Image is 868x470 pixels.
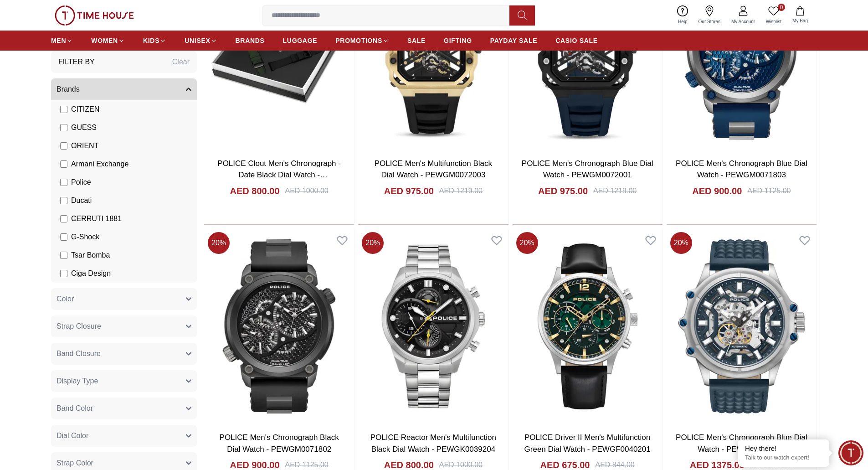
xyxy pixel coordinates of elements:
span: PROMOTIONS [335,36,382,45]
span: BRANDS [236,36,265,45]
a: SALE [407,32,426,49]
span: Strap Closure [56,321,101,332]
span: SALE [407,36,426,45]
span: LUGGAGE [283,36,318,45]
input: Tsar Bomba [60,252,67,259]
span: CERRUTI 1881 [71,213,122,224]
span: Tsar Bomba [71,250,110,261]
a: PAYDAY SALE [490,32,537,49]
span: UNISEX [185,36,210,45]
span: ORIENT [71,140,98,151]
h3: Filter By [58,57,95,67]
span: Our Stores [695,18,724,25]
a: POLICE Reactor Men's Multifunction Black Dial Watch - PEWGK0039204 [358,228,508,424]
span: KIDS [143,36,159,45]
div: AED 1125.00 [747,186,791,196]
span: Help [674,18,691,25]
h4: AED 975.00 [538,185,588,197]
span: Band Color [56,403,93,414]
a: POLICE Clout Men's Chronograph - Date Black Dial Watch - PEWGO0052401-SET [217,159,341,191]
a: POLICE Reactor Men's Multifunction Black Dial Watch - PEWGK0039204 [370,433,496,454]
span: Band Closure [56,348,101,359]
div: AED 1219.00 [593,186,637,196]
a: POLICE Men's Chronograph Black Dial Watch - PEWGM0071802 [220,433,339,454]
a: BRANDS [236,32,265,49]
span: 20 % [208,232,230,254]
a: UNISEX [185,32,217,49]
div: AED 1000.00 [285,186,329,196]
span: MEN [51,36,66,45]
button: Display Type [51,370,197,392]
h4: AED 975.00 [384,185,434,197]
span: GIFTING [444,36,472,45]
span: Display Type [56,376,98,387]
a: POLICE Driver II Men's Multifunction Green Dial Watch - PEWGF0040201 [524,433,651,454]
img: POLICE Men's Chronograph Black Dial Watch - PEWGM0071802 [204,228,354,424]
a: KIDS [143,32,166,49]
span: Wishlist [762,18,785,25]
button: Dial Color [51,425,197,447]
a: POLICE Men's Multifunction Black Dial Watch - PEWGM0072003 [375,159,492,180]
div: Chat Widget [838,440,863,465]
a: 0Wishlist [760,4,787,27]
a: MEN [51,32,73,49]
span: Brands [56,84,80,95]
div: Hey there! [745,444,822,453]
button: Band Color [51,398,197,419]
span: 20 % [362,232,384,254]
input: G-Shock [60,233,67,241]
a: CASIO SALE [555,32,598,49]
a: WOMEN [91,32,125,49]
span: Ducati [71,195,92,206]
img: ... [55,5,134,26]
img: POLICE Men's Chronograph Blue Dial Watch - PEWGE1601803 [667,228,817,424]
a: POLICE Men's Chronograph Blue Dial Watch - PEWGE1601803 [676,433,807,454]
input: CERRUTI 1881 [60,215,67,222]
span: Armani Exchange [71,159,128,170]
span: PAYDAY SALE [490,36,537,45]
a: GIFTING [444,32,472,49]
input: GUESS [60,124,67,131]
input: Police [60,179,67,186]
button: Strap Closure [51,315,197,337]
img: POLICE Driver II Men's Multifunction Green Dial Watch - PEWGF0040201 [513,228,663,424]
button: Brands [51,78,197,100]
span: Police [71,177,91,188]
span: 0 [778,4,785,11]
span: GUESS [71,122,97,133]
input: Armani Exchange [60,160,67,168]
span: My Account [728,18,759,25]
span: 20 % [670,232,692,254]
button: My Bag [787,5,813,26]
span: My Bag [789,17,812,24]
input: Ciga Design [60,270,67,277]
a: Help [673,4,693,27]
span: Ciga Design [71,268,111,279]
span: WOMEN [91,36,118,45]
button: Color [51,288,197,310]
div: Clear [172,57,190,67]
span: 20 % [516,232,538,254]
h4: AED 900.00 [692,185,742,197]
a: Our Stores [693,4,726,27]
span: Strap Color [56,458,93,469]
a: PROMOTIONS [335,32,389,49]
input: CITIZEN [60,106,67,113]
span: CASIO SALE [555,36,598,45]
a: LUGGAGE [283,32,318,49]
span: Dial Color [56,430,88,441]
span: CITIZEN [71,104,99,115]
h4: AED 800.00 [230,185,280,197]
div: AED 1219.00 [439,186,483,196]
input: Ducati [60,197,67,204]
button: Band Closure [51,343,197,365]
p: Talk to our watch expert! [745,454,822,462]
span: G-Shock [71,232,99,243]
a: POLICE Men's Chronograph Blue Dial Watch - PEWGM0071803 [676,159,807,180]
a: POLICE Men's Chronograph Blue Dial Watch - PEWGM0072001 [522,159,653,180]
input: ORIENT [60,142,67,150]
span: Color [56,294,74,305]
